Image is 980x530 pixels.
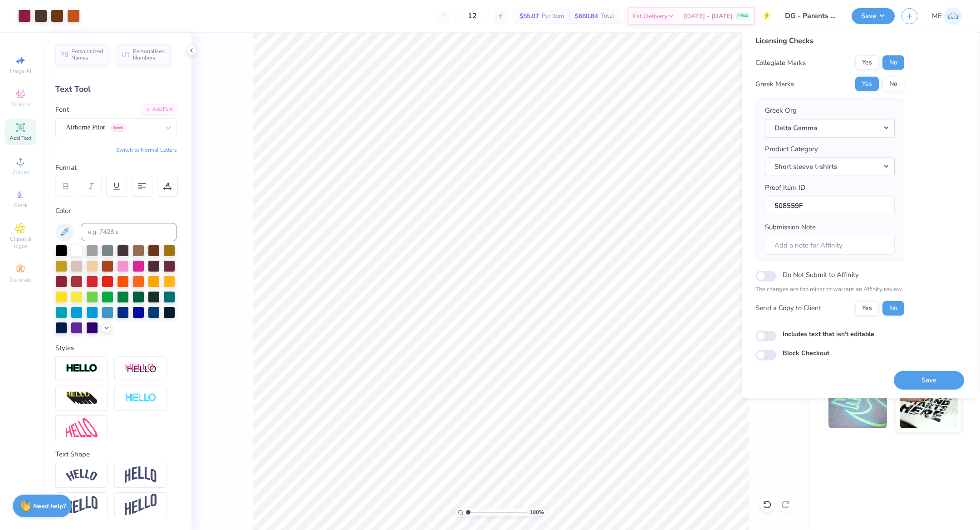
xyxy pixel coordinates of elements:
[55,83,177,95] div: Text Tool
[66,469,98,481] img: Arc
[765,157,895,176] button: Short sleeve t-shirts
[10,101,30,108] span: Designs
[755,35,904,46] div: Licensing Checks
[765,183,805,193] label: Proof Item ID
[66,418,98,437] img: Free Distort
[575,11,598,21] span: $660.84
[783,269,859,281] label: Do Not Submit to Affinity
[529,508,544,516] span: 100 %
[852,8,895,24] button: Save
[116,146,177,154] button: Switch to Normal Letters
[738,13,748,19] span: FREE
[125,494,157,516] img: Rise
[932,11,942,21] span: ME
[125,466,157,484] img: Arch
[133,48,165,61] span: Personalized Numbers
[81,223,177,241] input: e.g. 7428 c
[755,303,821,313] div: Send a Copy to Client
[894,371,964,389] button: Save
[55,163,178,173] div: Format
[14,202,28,209] span: Greek
[55,449,177,460] div: Text Shape
[66,496,98,514] img: Flag
[5,235,36,250] span: Clipart & logos
[33,502,66,510] strong: Need help?
[882,301,904,315] button: No
[765,235,895,255] input: Add a note for Affinity
[778,7,845,25] input: Untitled Design
[10,276,31,283] span: Decorate
[828,383,887,428] img: Glow in the Dark Ink
[519,11,539,21] span: $55.07
[10,134,31,142] span: Add Text
[125,363,157,374] img: Shadow
[10,67,31,74] span: Image AI
[55,104,69,115] label: Font
[755,285,904,294] p: The changes are too minor to warrant an Affinity review.
[755,58,806,68] div: Collegiate Marks
[855,55,879,70] button: Yes
[601,11,614,21] span: Total
[455,8,490,24] input: – –
[900,383,958,428] img: Water based Ink
[855,301,879,315] button: Yes
[783,348,829,358] label: Block Checkout
[765,105,797,116] label: Greek Org
[882,55,904,70] button: No
[125,393,157,403] img: Negative Space
[783,329,874,338] label: Includes text that isn't editable
[944,7,962,25] img: Maria Espena
[765,144,818,154] label: Product Category
[141,104,177,115] div: Add Font
[684,11,733,21] span: [DATE] - [DATE]
[855,77,879,91] button: Yes
[755,79,794,89] div: Greek Marks
[11,168,29,175] span: Upload
[71,48,103,61] span: Personalized Names
[55,206,177,216] div: Color
[765,222,816,233] label: Submission Note
[932,7,962,25] a: ME
[66,363,98,374] img: Stroke
[765,119,895,137] button: Delta Gamma
[55,343,177,353] div: Styles
[882,77,904,91] button: No
[633,11,667,21] span: Est. Delivery
[542,11,564,21] span: Per Item
[66,391,98,406] img: 3d Illusion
